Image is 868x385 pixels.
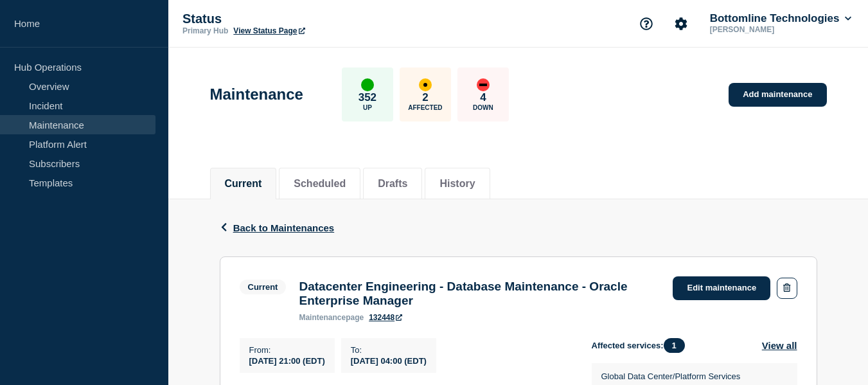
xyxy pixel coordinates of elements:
span: [DATE] 04:00 (EDT) [351,356,427,366]
p: Down [473,104,493,111]
div: up [361,78,374,91]
a: View Status Page [233,26,305,35]
span: Affected services: [592,338,691,353]
p: Primary Hub [182,26,228,35]
p: Affected [408,104,442,111]
p: Up [363,104,372,111]
span: Current [240,280,287,294]
p: From : [249,345,325,355]
span: maintenance [299,313,346,322]
a: Add maintenance [729,83,826,107]
p: [PERSON_NAME] [707,25,841,34]
h1: Maintenance [210,85,303,103]
a: Edit maintenance [673,276,770,300]
button: History [439,178,475,190]
p: To : [351,345,427,355]
a: 132448 [369,313,402,322]
div: affected [419,78,432,91]
p: Global Data Center/Platform Services [601,372,784,381]
button: Account settings [668,10,695,37]
button: Drafts [378,178,407,190]
span: Back to Maintenances [233,222,335,233]
button: Current [225,178,262,190]
p: 4 [480,91,486,104]
p: 2 [422,91,428,104]
button: Scheduled [294,178,346,190]
button: View all [762,338,797,353]
p: 352 [359,91,376,104]
p: page [299,313,364,322]
p: Status [182,12,439,26]
div: down [477,78,490,91]
button: Support [633,10,660,37]
span: [DATE] 21:00 (EDT) [249,356,325,366]
button: Bottomline Technologies [707,12,854,25]
button: Back to Maintenances [220,222,335,233]
h3: Datacenter Engineering - Database Maintenance - Oracle Enterprise Manager [299,280,660,308]
span: 1 [664,338,685,353]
